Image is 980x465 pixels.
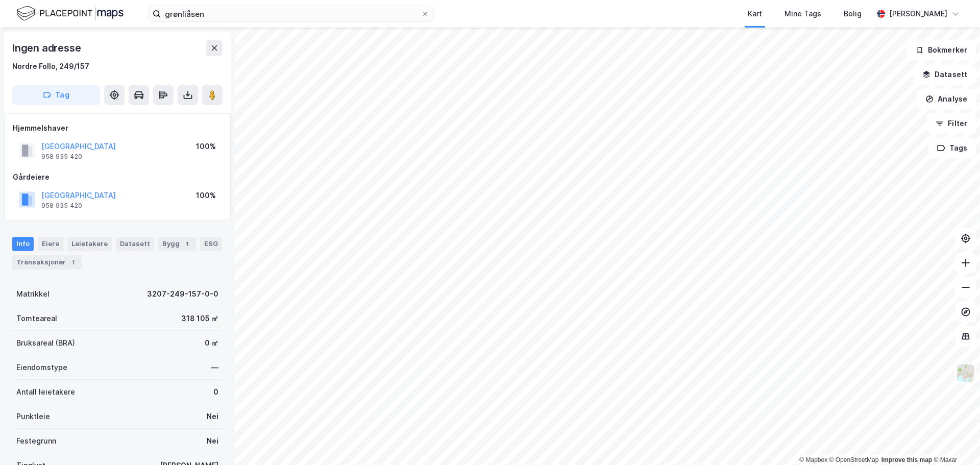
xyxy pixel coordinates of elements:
div: Info [12,237,34,251]
div: [PERSON_NAME] [889,8,947,20]
button: Tag [12,85,100,105]
div: Eiendomstype [16,361,67,374]
img: logo.f888ab2527a4732fd821a326f86c7f29.svg [16,5,124,22]
div: Bygg [158,237,196,251]
div: 0 ㎡ [205,337,218,349]
a: Improve this map [881,456,932,463]
button: Bokmerker [907,40,976,60]
button: Tags [928,138,976,158]
img: Z [956,363,975,383]
div: Bruksareal (BRA) [16,337,75,349]
div: ESG [200,237,222,251]
div: 100% [196,140,216,153]
button: Datasett [914,64,976,85]
button: Filter [927,113,976,134]
div: Festegrunn [16,435,56,447]
div: Hjemmelshaver [13,122,222,134]
div: Nordre Follo, 249/157 [12,60,89,72]
div: Leietakere [67,237,112,251]
div: — [211,361,218,374]
div: 958 935 420 [41,202,82,210]
div: Datasett [116,237,154,251]
a: Mapbox [799,456,827,463]
div: 318 105 ㎡ [181,312,218,325]
div: Bolig [844,8,862,20]
div: Transaksjoner [12,255,82,270]
div: Matrikkel [16,288,50,300]
div: 3207-249-157-0-0 [147,288,218,300]
div: Ingen adresse [12,40,83,56]
div: Antall leietakere [16,386,75,398]
div: Nei [207,410,218,423]
div: Tomteareal [16,312,57,325]
div: 1 [182,239,192,249]
a: OpenStreetMap [829,456,879,463]
div: Eiere [38,237,63,251]
div: Punktleie [16,410,50,423]
div: Mine Tags [785,8,821,20]
div: 1 [68,257,78,267]
div: 958 935 420 [41,153,82,161]
div: Gårdeiere [13,171,222,183]
iframe: Chat Widget [929,416,980,465]
div: 0 [213,386,218,398]
div: Kart [748,8,762,20]
button: Analyse [917,89,976,109]
div: Kontrollprogram for chat [929,416,980,465]
input: Søk på adresse, matrikkel, gårdeiere, leietakere eller personer [161,6,421,21]
div: 100% [196,189,216,202]
div: Nei [207,435,218,447]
